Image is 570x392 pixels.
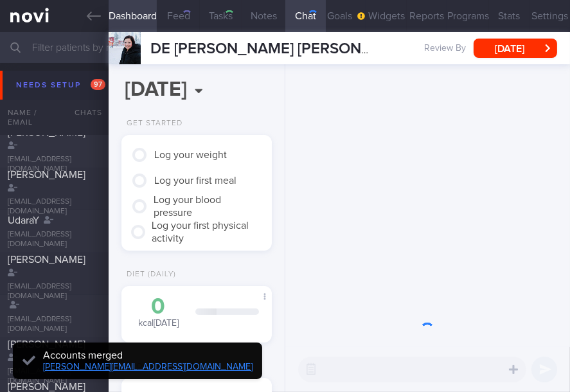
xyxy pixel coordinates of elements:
[43,349,253,362] div: Accounts merged
[8,197,101,217] div: [EMAIL_ADDRESS][DOMAIN_NAME]
[121,119,183,129] div: Get Started
[91,79,105,90] span: 97
[8,315,101,334] div: [EMAIL_ADDRESS][DOMAIN_NAME]
[8,155,101,174] div: [EMAIL_ADDRESS][DOMAIN_NAME]
[8,382,85,392] span: [PERSON_NAME]
[134,296,183,318] div: 0
[8,230,101,249] div: [EMAIL_ADDRESS][DOMAIN_NAME]
[8,254,85,265] span: [PERSON_NAME]
[424,43,466,55] span: Review By
[150,41,417,57] span: DE [PERSON_NAME] [PERSON_NAME]
[13,76,109,94] div: Needs setup
[57,100,109,125] div: Chats
[134,296,183,330] div: kcal [DATE]
[8,215,39,226] span: UdaraY
[43,362,253,371] a: [PERSON_NAME][EMAIL_ADDRESS][DOMAIN_NAME]
[8,282,101,301] div: [EMAIL_ADDRESS][DOMAIN_NAME]
[8,170,85,180] span: [PERSON_NAME]
[474,39,557,58] button: [DATE]
[121,270,176,280] div: Diet (Daily)
[8,367,101,386] div: [EMAIL_ADDRESS][DOMAIN_NAME]
[8,339,85,350] span: [PERSON_NAME]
